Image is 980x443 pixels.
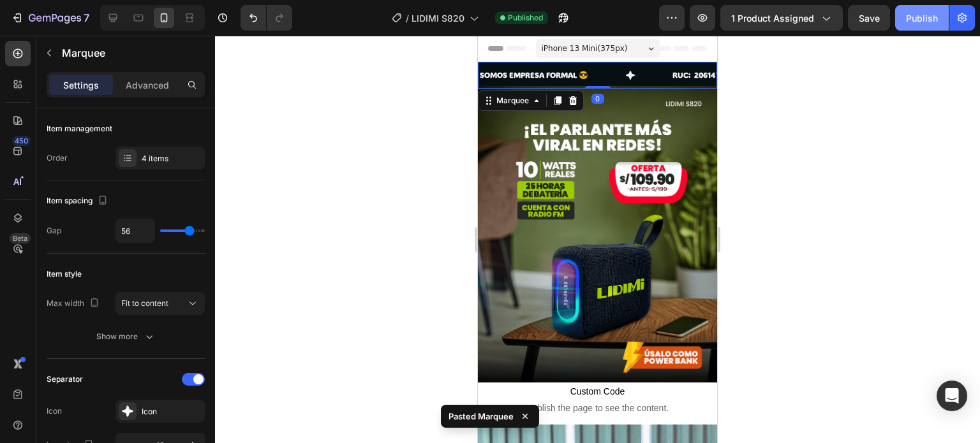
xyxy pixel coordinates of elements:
span: 1 product assigned [731,11,814,25]
div: Icon [47,405,62,417]
div: 450 [12,136,31,146]
span: Fit to content [121,298,168,308]
div: Show more [96,330,156,343]
button: 1 product assigned [720,5,843,31]
p: Marquee [62,45,200,61]
span: Published [508,12,543,24]
div: Separator [47,374,83,385]
button: Fit to content [115,292,205,315]
div: Beta [10,233,31,243]
div: Item style [47,268,82,280]
p: Pasted Marquee [449,410,514,423]
div: Icon [142,406,202,418]
div: Publish [906,11,938,25]
span: LIDIMI S820 [412,11,464,25]
span: / [406,11,409,25]
button: 7 [5,5,95,31]
div: 0 [114,58,126,68]
div: Order [47,152,68,164]
button: Show more [47,325,205,348]
p: RUC: 20614795485 🔥 [195,33,277,47]
div: Item management [47,123,112,134]
button: Publish [895,5,949,31]
p: Settings [63,78,99,92]
input: Auto [116,219,154,242]
iframe: Design area [478,36,717,443]
span: Save [859,13,880,24]
div: Marquee [16,59,54,71]
div: Open Intercom Messenger [937,381,967,411]
div: Undo/Redo [241,5,292,31]
div: 4 items [142,153,202,164]
div: Item spacing [47,192,110,210]
p: 7 [84,10,89,25]
button: Save [848,5,890,31]
div: Gap [47,225,61,236]
p: Advanced [126,78,169,92]
div: Max width [47,295,102,312]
